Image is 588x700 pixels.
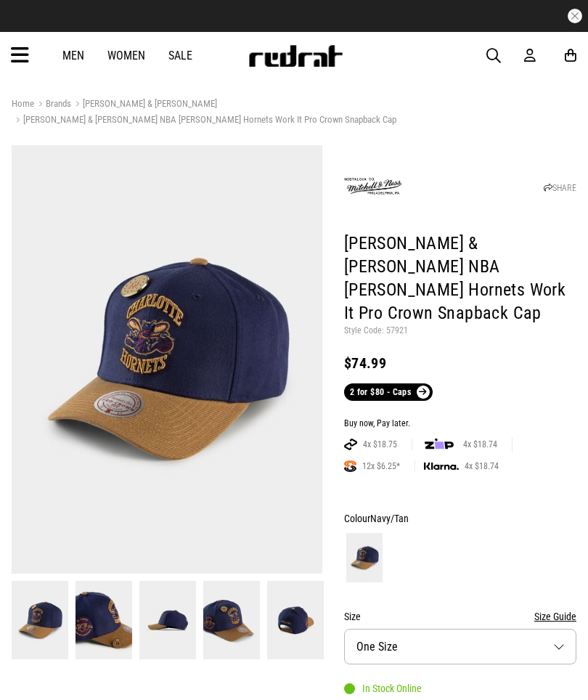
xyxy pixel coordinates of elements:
[34,98,71,112] a: Brands
[168,49,192,62] a: Sale
[424,463,459,471] img: KLARNA
[344,418,576,430] div: Buy now, Pay later.
[544,183,576,193] a: SHARE
[344,608,576,625] div: Size
[344,354,576,372] div: $74.99
[203,581,260,659] img: Mitchell & Ness Nba Charlotte Hornets Work It Pro Crown Snapback Cap in Blue
[356,640,398,654] span: One Size
[75,581,132,659] img: Mitchell & Ness Nba Charlotte Hornets Work It Pro Crown Snapback Cap in Blue
[248,45,343,67] img: Redrat logo
[267,581,324,659] img: Mitchell & Ness Nba Charlotte Hornets Work It Pro Crown Snapback Cap in Blue
[459,460,505,472] span: 4x $18.74
[8,618,17,619] button: Next
[344,510,576,527] div: Colour
[344,158,402,216] img: Mitchell & Ness
[62,49,84,62] a: Men
[370,513,409,524] span: Navy/Tan
[12,581,68,659] img: Mitchell & Ness Nba Charlotte Hornets Work It Pro Crown Snapback Cap in Blue
[344,383,433,401] a: 2 for $80 - Caps
[12,145,322,574] img: Mitchell & Ness Nba Charlotte Hornets Work It Pro Crown Snapback Cap in Blue
[344,325,576,337] p: Style Code: 57921
[344,683,422,694] div: In Stock Online
[425,437,454,452] img: zip
[344,232,576,325] h1: [PERSON_NAME] & [PERSON_NAME] NBA [PERSON_NAME] Hornets Work It Pro Crown Snapback Cap
[534,608,576,625] button: Size Guide
[457,439,503,450] span: 4x $18.74
[357,439,403,450] span: 4x $18.75
[107,49,145,62] a: Women
[185,9,403,23] iframe: Customer reviews powered by Trustpilot
[71,98,217,112] a: [PERSON_NAME] & [PERSON_NAME]
[346,533,383,582] img: Navy/Tan
[344,629,576,664] button: One Size
[344,460,356,472] img: SPLITPAY
[12,114,396,128] a: [PERSON_NAME] & [PERSON_NAME] NBA [PERSON_NAME] Hornets Work It Pro Crown Snapback Cap
[356,460,406,472] span: 12x $6.25*
[139,581,196,659] img: Mitchell & Ness Nba Charlotte Hornets Work It Pro Crown Snapback Cap in Blue
[12,98,34,109] a: Home
[344,439,357,450] img: AFTERPAY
